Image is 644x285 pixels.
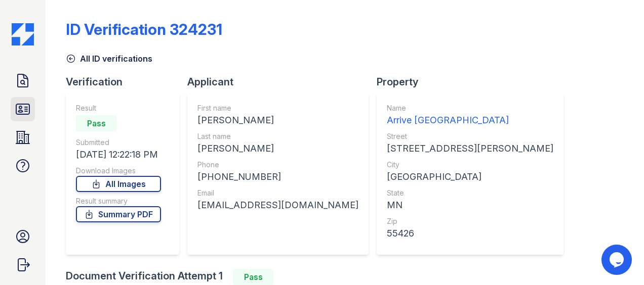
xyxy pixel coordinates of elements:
div: Last name [197,131,358,141]
div: Document Verification Attempt 1 [66,269,572,285]
div: Result [76,103,161,113]
div: [PHONE_NUMBER] [197,170,358,184]
div: Street [387,131,553,141]
div: ID Verification 324231 [66,20,222,38]
div: 55426 [387,226,553,241]
div: Download Images [76,166,161,176]
div: Submitted [76,137,161,148]
img: CE_Icon_Blue-c292c112584629df590d857e76928e9f676e5b41ef8f769ba2f05ee15b207248.png [12,23,34,45]
a: All Images [76,176,161,192]
div: City [387,160,553,170]
a: All ID verifications [66,53,152,65]
div: [PERSON_NAME] [197,141,358,156]
div: State [387,188,553,198]
div: Pass [76,115,116,131]
div: Zip [387,216,553,226]
div: Result summary [76,196,161,206]
div: [STREET_ADDRESS][PERSON_NAME] [387,141,553,156]
a: Name Arrive [GEOGRAPHIC_DATA] [387,103,553,127]
div: Pass [233,269,273,285]
a: Summary PDF [76,206,161,222]
div: Phone [197,160,358,170]
div: Verification [66,75,187,89]
iframe: chat widget [601,245,634,275]
div: [PERSON_NAME] [197,113,358,127]
div: Arrive [GEOGRAPHIC_DATA] [387,113,553,127]
div: [EMAIL_ADDRESS][DOMAIN_NAME] [197,198,358,212]
div: Name [387,103,553,113]
div: Email [197,188,358,198]
div: Applicant [187,75,377,89]
div: Property [377,75,572,89]
div: MN [387,198,553,212]
div: [DATE] 12:22:18 PM [76,148,161,162]
div: [GEOGRAPHIC_DATA] [387,170,553,184]
div: First name [197,103,358,113]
